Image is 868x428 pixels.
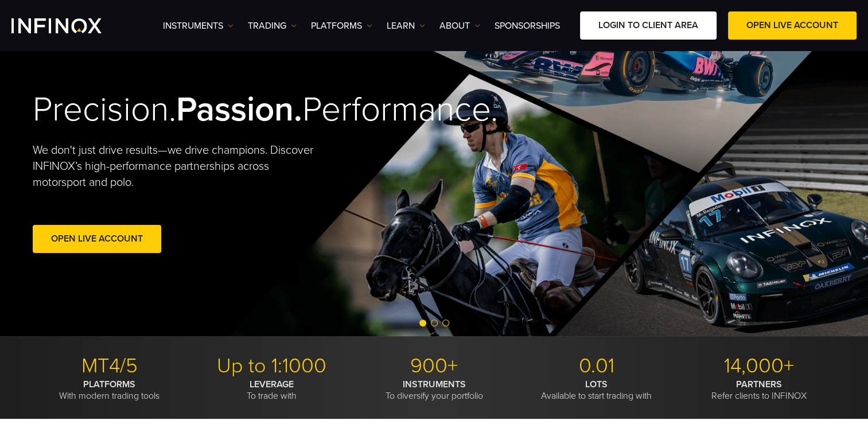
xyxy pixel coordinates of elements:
p: MT4/5 [33,353,186,379]
span: Go to slide 2 [431,320,438,326]
a: TRADING [248,19,297,33]
a: SPONSORSHIPS [495,19,560,33]
p: 14,000+ [682,353,836,379]
strong: INSTRUMENTS [403,379,466,390]
a: PLATFORMS [311,19,372,33]
h2: Precision. Performance. [33,89,394,131]
p: We don't just drive results—we drive champions. Discover INFINOX’s high-performance partnerships ... [33,142,322,190]
a: Open Live Account [33,225,161,253]
p: 900+ [357,353,511,379]
a: LOGIN TO CLIENT AREA [580,11,717,40]
strong: PLATFORMS [83,379,135,390]
a: Learn [387,19,425,33]
p: 0.01 [520,353,674,379]
strong: LEVERAGE [250,379,294,390]
p: To diversify your portfolio [357,379,511,402]
p: With modern trading tools [33,379,186,402]
p: Refer clients to INFINOX [682,379,836,402]
a: ABOUT [439,19,480,33]
span: Go to slide 1 [419,320,426,326]
strong: PARTNERS [736,379,782,390]
a: OPEN LIVE ACCOUNT [728,11,857,40]
span: Go to slide 3 [442,320,449,326]
strong: Passion. [176,89,302,130]
p: Available to start trading with [520,379,674,402]
p: Up to 1:1000 [195,353,349,379]
a: Instruments [163,19,233,33]
strong: LOTS [585,379,608,390]
a: INFINOX Logo [11,18,129,33]
p: To trade with [195,379,349,402]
